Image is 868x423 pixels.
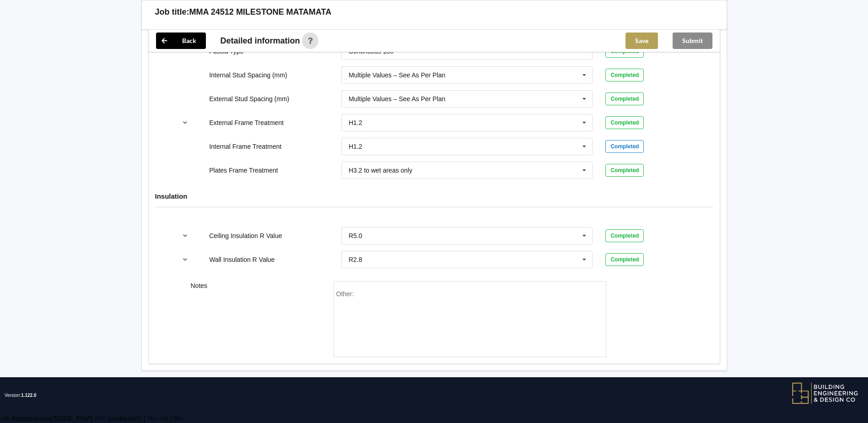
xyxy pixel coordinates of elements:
[209,95,289,103] label: External Stud Spacing (mm)
[209,256,275,263] label: Wall Insulation R Value
[209,143,281,150] label: Internal Frame Treatment
[209,71,287,79] label: Internal Stud Spacing (mm)
[792,382,859,405] img: BEDC logo
[209,119,284,126] label: External Frame Treatment
[336,290,354,298] span: Other:
[605,116,644,129] div: Completed
[605,229,644,242] div: Completed
[176,251,194,268] button: reference-toggle
[184,281,327,357] div: Notes
[605,164,644,177] div: Completed
[5,377,37,414] span: Version:
[209,48,243,55] label: Fascia Type
[209,167,278,174] label: Plates Frame Treatment
[625,33,658,49] button: Save
[605,140,644,153] div: Completed
[156,33,206,49] button: Back
[189,7,332,17] h3: MMA 24512 MILESTONE MATAMATA
[349,96,445,102] div: Multiple Values – See As Per Plan
[176,228,194,244] button: reference-toggle
[221,37,300,45] span: Detailed information
[349,256,362,263] div: R2.8
[155,192,713,201] h4: Insulation
[334,281,606,357] form: notes-field
[349,72,445,78] div: Multiple Values – See As Per Plan
[21,393,36,398] span: 1.122.0
[349,48,394,54] div: Continuous 180
[349,167,412,174] div: H3.2 to wet areas only
[605,69,644,81] div: Completed
[155,7,189,17] h3: Job title:
[349,233,362,239] div: R5.0
[605,253,644,266] div: Completed
[349,143,362,150] div: H1.2
[605,92,644,105] div: Completed
[176,114,194,131] button: reference-toggle
[349,119,362,126] div: H1.2
[209,232,282,239] label: Ceiling Insulation R Value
